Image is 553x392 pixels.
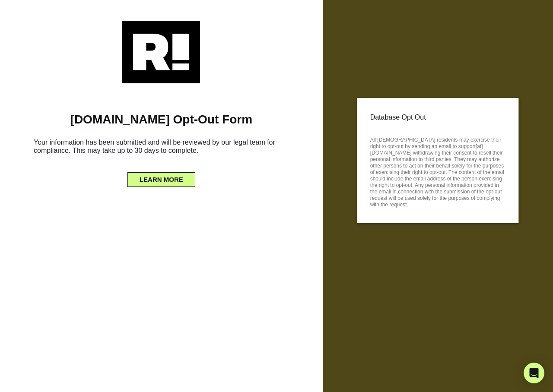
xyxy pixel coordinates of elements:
img: Retention.com [122,21,200,83]
button: LEARN MORE [127,172,195,187]
h6: Your information has been submitted and will be reviewed by our legal team for compliance. This m... [13,135,310,161]
p: All [DEMOGRAPHIC_DATA] residents may exercise their right to opt-out by sending an email to suppo... [370,134,505,208]
a: LEARN MORE [127,174,195,180]
h1: [DOMAIN_NAME] Opt-Out Form [13,112,310,127]
div: Open Intercom Messenger [524,363,544,383]
p: Database Opt Out [370,111,505,124]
